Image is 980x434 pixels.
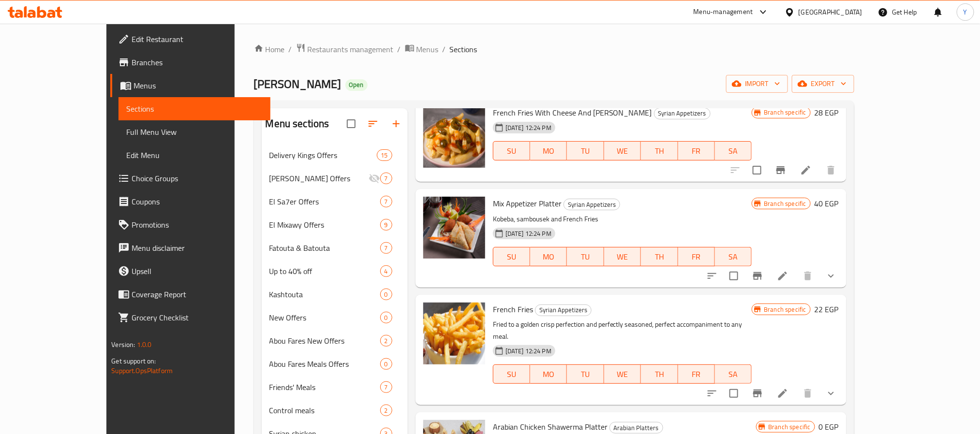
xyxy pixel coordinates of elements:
span: Edit Menu [126,149,262,161]
button: sort-choices [700,382,724,405]
div: [GEOGRAPHIC_DATA] [799,7,862,17]
button: SA [715,247,752,266]
span: SA [719,367,748,381]
button: TU [567,364,604,384]
span: Arabian Chicken Shawerma Platter [493,420,608,434]
span: New Offers [269,312,380,323]
span: MO [534,367,563,381]
span: Arabian Platters [610,422,663,434]
a: Edit Menu [119,144,270,167]
span: 4 [381,267,392,276]
button: show more [819,264,843,288]
span: SU [497,250,526,264]
div: Open [345,79,368,91]
div: Abou Fares New Offers2 [262,329,408,352]
button: delete [796,264,819,288]
span: [DATE] 12:24 PM [502,229,555,238]
a: Grocery Checklist [110,306,270,329]
a: Upsell [110,260,270,283]
button: TH [641,364,678,384]
div: items [380,312,392,323]
span: 7 [381,383,392,392]
button: import [726,75,788,93]
button: Branch-specific-item [746,382,769,405]
span: 7 [381,197,392,206]
span: Restaurants management [308,43,394,55]
div: items [380,219,392,231]
img: French Fries [423,303,485,364]
span: Get support on: [111,355,156,367]
span: 2 [381,406,392,415]
div: items [380,381,392,393]
span: Full Menu View [126,126,262,138]
button: SU [493,364,530,384]
span: [PERSON_NAME] Offers [269,173,369,184]
span: Fatouta & Batouta [269,242,380,254]
div: Syrian Appetizers [535,304,592,316]
span: Coupons [132,196,262,207]
span: [DATE] 12:24 PM [502,123,555,132]
span: Branch specific [764,422,814,432]
span: Select to update [747,160,767,180]
span: 2 [381,336,392,346]
div: Syrian Appetizers [654,108,711,119]
a: Menu disclaimer [110,236,270,260]
div: items [377,149,392,161]
a: Full Menu View [119,120,270,144]
span: El Sa7er Offers [269,196,380,207]
button: TH [641,141,678,160]
span: Mix Appetizer Platter [493,196,562,211]
button: MO [530,364,567,384]
span: Abou Fares Meals Offers [269,358,380,370]
span: TU [571,367,600,381]
span: Branch specific [760,305,810,314]
h6: 0 EGP [819,420,839,434]
a: Coupons [110,190,270,213]
span: 0 [381,290,392,299]
button: export [792,75,854,93]
span: Sections [450,43,477,55]
span: Edit Restaurant [132,33,262,45]
span: [PERSON_NAME] [254,73,342,95]
span: Delivery Kings Offers [269,149,377,161]
span: Syrian Appetizers [564,199,620,210]
a: Edit menu item [800,164,812,176]
span: Select all sections [341,114,361,134]
span: FR [682,250,711,264]
span: WE [608,250,637,264]
div: Delivery Kings Offers15 [262,144,408,167]
span: 0 [381,360,392,369]
div: items [380,405,392,416]
span: Friends' Meals [269,381,380,393]
div: Syrian Appetizers [564,199,620,210]
button: delete [819,159,843,182]
span: SA [719,250,748,264]
h6: 28 EGP [815,106,839,119]
span: Up to 40% off [269,265,380,277]
span: Sort sections [361,112,385,135]
span: Grocery Checklist [132,312,262,323]
button: FR [678,141,715,160]
span: Select to update [724,383,744,404]
span: export [800,78,846,90]
span: FR [682,367,711,381]
span: 7 [381,174,392,183]
span: MO [534,144,563,158]
span: WE [608,367,637,381]
span: Kashtouta [269,289,380,300]
h2: Menu sections [266,116,329,131]
div: El Sa7er Offers7 [262,190,408,213]
div: Abou Fares Meals Offers0 [262,352,408,376]
span: Sections [126,103,262,115]
div: Kashtouta0 [262,283,408,306]
a: Coverage Report [110,283,270,306]
a: Menus [405,43,439,56]
div: items [380,173,392,184]
div: items [380,265,392,277]
button: SA [715,141,752,160]
span: French Fries [493,302,533,317]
